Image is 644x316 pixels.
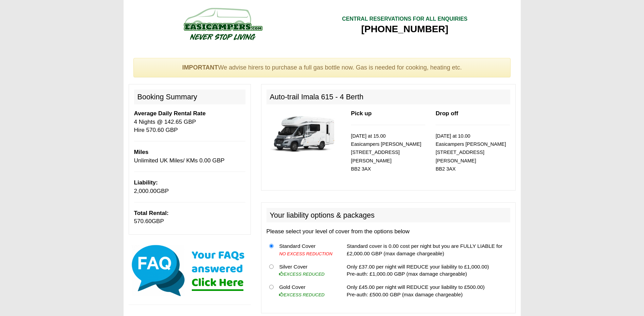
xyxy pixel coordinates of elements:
strong: IMPORTANT [182,64,218,71]
span: 570.60 [134,218,152,224]
p: Please select your level of cover from the options below [266,228,510,236]
i: EXCESS REDUCED [279,292,325,297]
b: Total Rental: [134,210,169,216]
td: Only £37.00 per night will REDUCE your liability to £1,000.00) Pre-auth: £1,000.00 GBP (max damag... [344,260,510,281]
p: GBP [134,209,245,226]
i: EXCESS REDUCED [279,272,325,277]
h2: Auto-trail Imala 615 - 4 Berth [266,90,510,104]
b: Average Daily Rental Rate [134,110,206,117]
p: 4 Nights @ 142.65 GBP Hire 570.60 GBP [134,110,245,134]
small: [DATE] at 15.00 Easicampers [PERSON_NAME] [STREET_ADDRESS] [PERSON_NAME] BB2 3AX [351,133,421,172]
b: Liability: [134,179,158,186]
span: 2,000.00 [134,188,157,194]
h2: Booking Summary [134,90,245,104]
b: Miles [134,149,149,155]
div: CENTRAL RESERVATIONS FOR ALL ENQUIRIES [342,15,467,23]
small: [DATE] at 10.00 Easicampers [PERSON_NAME] [STREET_ADDRESS] [PERSON_NAME] BB2 3AX [436,133,506,172]
p: GBP [134,179,245,195]
p: Unlimited UK Miles/ KMs 0.00 GBP [134,148,245,165]
td: Gold Cover [276,281,337,301]
img: campers-checkout-logo.png [158,5,287,42]
img: 344.jpg [266,110,341,157]
div: [PHONE_NUMBER] [342,23,467,35]
b: Drop off [436,110,458,117]
img: Click here for our most common FAQs [129,243,251,298]
td: Silver Cover [276,260,337,281]
h2: Your liability options & packages [266,208,510,223]
td: Standard cover is 0.00 cost per night but you are FULLY LIABLE for £2,000.00 GBP (max damage char... [344,239,510,260]
td: Only £45.00 per night will REDUCE your liability to £500.00) Pre-auth: £500.00 GBP (max damage ch... [344,281,510,301]
b: Pick up [351,110,372,117]
td: Standard Cover [276,239,337,260]
div: We advise hirers to purchase a full gas bottle now. Gas is needed for cooking, heating etc. [133,58,511,78]
i: NO EXCESS REDUCTION [279,251,332,256]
